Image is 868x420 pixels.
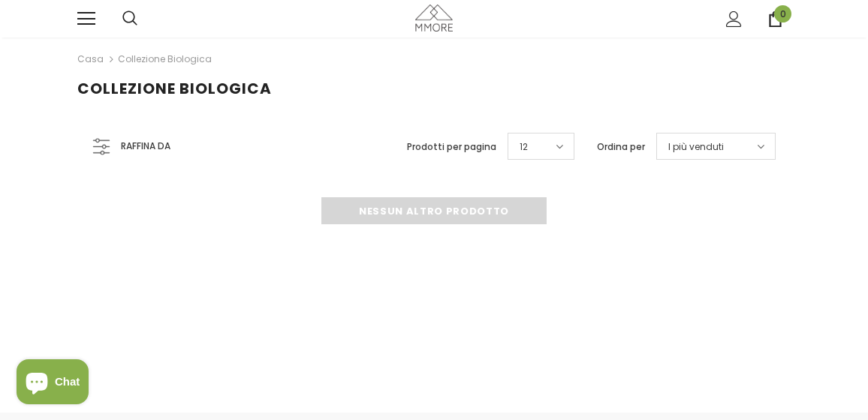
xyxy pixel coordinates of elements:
span: 0 [774,5,791,22]
span: I più venduti [668,139,724,154]
span: Raffina da [121,138,170,154]
img: Casi MMORE [415,4,453,31]
span: Collezione biologica [77,78,272,99]
inbox-online-store-chat: Shopify online store chat [12,359,93,408]
label: Prodotti per pagina [407,139,496,154]
a: 0 [767,11,783,27]
a: Casa [77,50,104,68]
label: Ordina per [597,139,645,154]
span: 12 [520,139,528,154]
a: Collezione biologica [118,52,212,65]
